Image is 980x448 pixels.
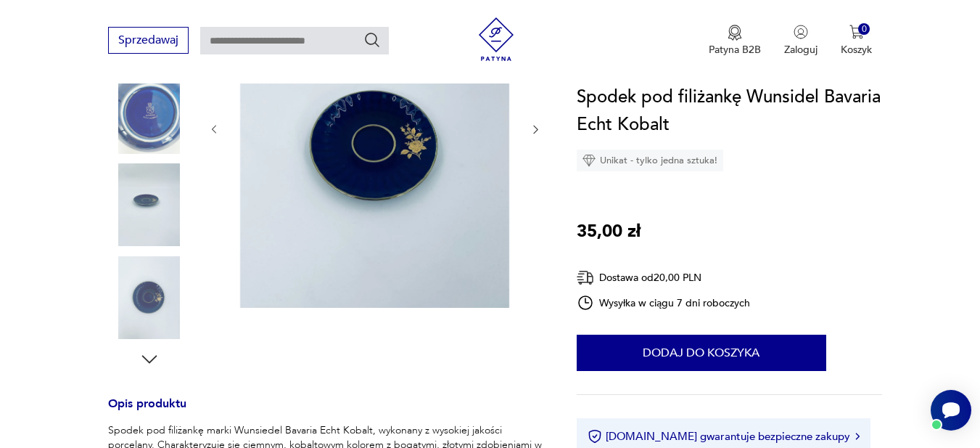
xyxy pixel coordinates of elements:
[577,269,594,287] img: Ikona dostawy
[588,429,602,444] img: Ikona certyfikatu
[709,43,761,57] p: Patyna B2B
[855,433,860,440] img: Ikona strzałki w prawo
[577,294,751,311] div: Wysyłka w ciągu 7 dni roboczych
[588,429,860,444] button: [DOMAIN_NAME] gwarantuje bezpieczne zakupy
[784,25,818,57] button: Zaloguj
[849,25,864,39] img: Ikona koszyka
[841,43,872,57] p: Koszyk
[931,390,971,431] iframe: Smartsupp widget button
[474,17,518,61] img: Patyna - sklep z meblami i dekoracjami vintage
[794,25,808,39] img: Ikonka użytkownika
[582,154,596,167] img: Ikona diamentu
[108,163,191,246] img: Zdjęcie produktu Spodek pod filiżankę Wunsidel Bavaria Echt Kobalt
[108,256,191,339] img: Zdjęcie produktu Spodek pod filiżankę Wunsidel Bavaria Echt Kobalt
[363,31,381,49] button: Szukaj
[858,23,870,36] div: 0
[709,25,761,57] a: Ikona medaluPatyna B2B
[784,43,818,57] p: Zaloguj
[728,25,742,41] img: Ikona medalu
[577,84,883,139] h1: Spodek pod filiżankę Wunsidel Bavaria Echt Kobalt
[841,25,872,57] button: 0Koszyk
[577,269,751,287] div: Dostawa od 20,00 PLN
[577,150,723,171] div: Unikat - tylko jedna sztuka!
[108,27,189,54] button: Sprzedawaj
[577,335,826,371] button: Dodaj do koszyka
[577,218,641,245] p: 35,00 zł
[108,36,189,46] a: Sprzedawaj
[108,71,191,154] img: Zdjęcie produktu Spodek pod filiżankę Wunsidel Bavaria Echt Kobalt
[108,399,542,423] h3: Opis produktu
[709,25,761,57] button: Patyna B2B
